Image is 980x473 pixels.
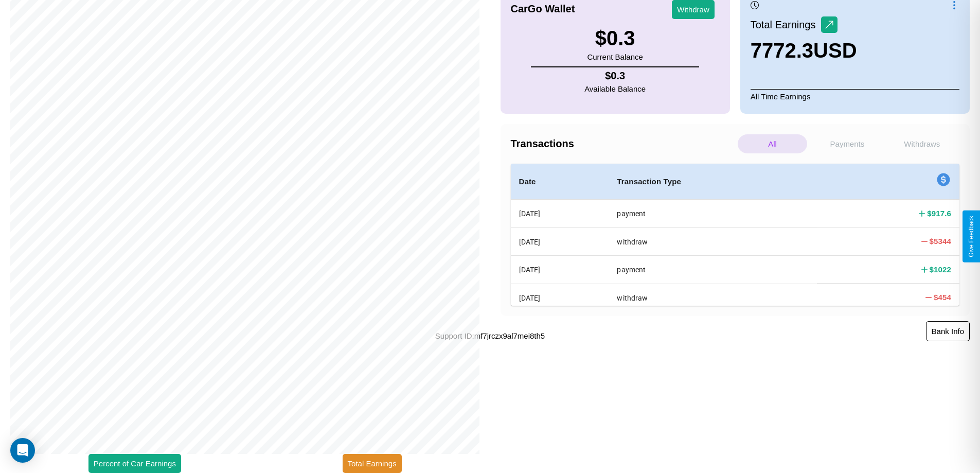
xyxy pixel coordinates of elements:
th: [DATE] [511,200,609,228]
th: withdraw [609,227,817,255]
div: Give Feedback [968,216,975,257]
p: All Time Earnings [751,89,959,103]
h3: 7772.3 USD [751,39,857,62]
th: [DATE] [511,284,609,311]
p: Current Balance [587,50,643,64]
th: withdraw [609,284,817,311]
p: Withdraws [887,134,957,153]
button: Percent of Car Earnings [88,454,181,473]
h4: $ 1022 [930,264,951,275]
th: payment [609,256,817,284]
p: Total Earnings [751,15,821,34]
h4: $ 0.3 [584,70,646,82]
p: Available Balance [584,82,646,96]
button: Total Earnings [343,454,402,473]
div: Open Intercom Messenger [10,438,35,463]
h4: $ 917.6 [927,208,951,219]
h4: Transactions [511,138,735,150]
th: payment [609,200,817,228]
h4: $ 5344 [930,236,951,247]
p: Support ID: mf7jrczx9al7mei8th5 [435,329,545,343]
h4: Date [519,176,601,188]
h4: $ 454 [934,292,951,303]
th: [DATE] [511,256,609,284]
h3: $ 0.3 [587,27,643,50]
p: Payments [812,134,882,153]
p: All [738,134,807,153]
button: Bank Info [926,321,970,341]
h4: CarGo Wallet [511,3,575,15]
h4: Transaction Type [617,176,809,188]
th: [DATE] [511,227,609,255]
